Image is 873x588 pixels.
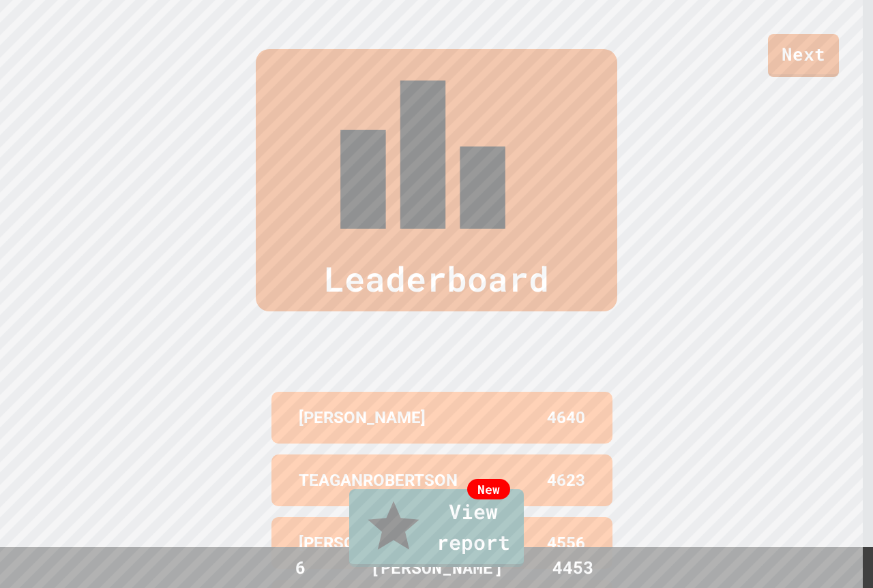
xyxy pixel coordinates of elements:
p: [PERSON_NAME] [299,405,426,430]
a: Next [768,34,839,77]
a: View report [349,489,524,567]
div: New [467,479,510,499]
p: 4623 [547,468,585,493]
div: Leaderboard [256,49,617,311]
p: TEAGANROBERTSON [299,468,458,493]
p: 4640 [547,405,585,430]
